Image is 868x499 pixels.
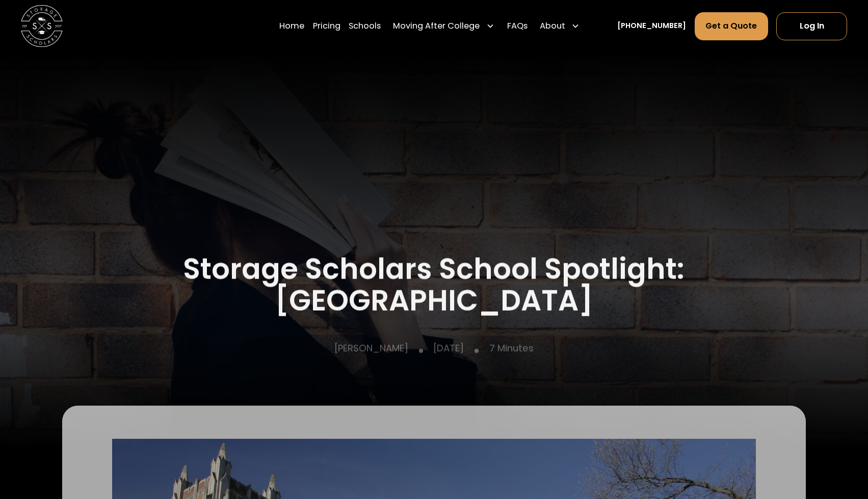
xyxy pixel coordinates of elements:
div: About [536,12,584,41]
a: home [21,5,63,47]
a: Schools [349,12,381,41]
div: Moving After College [389,12,498,41]
h1: Storage Scholars School Spotlight: [GEOGRAPHIC_DATA] [59,254,809,317]
p: [DATE] [434,341,464,356]
p: [PERSON_NAME] [334,341,408,356]
a: Pricing [313,12,340,41]
a: Get a Quote [695,12,768,40]
p: 7 Minutes [489,341,534,356]
a: Home [279,12,304,41]
div: About [540,20,565,33]
a: FAQs [507,12,528,41]
a: Log In [776,12,847,40]
img: Storage Scholars main logo [21,5,63,47]
div: Moving After College [393,20,480,33]
a: [PHONE_NUMBER] [617,20,686,31]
